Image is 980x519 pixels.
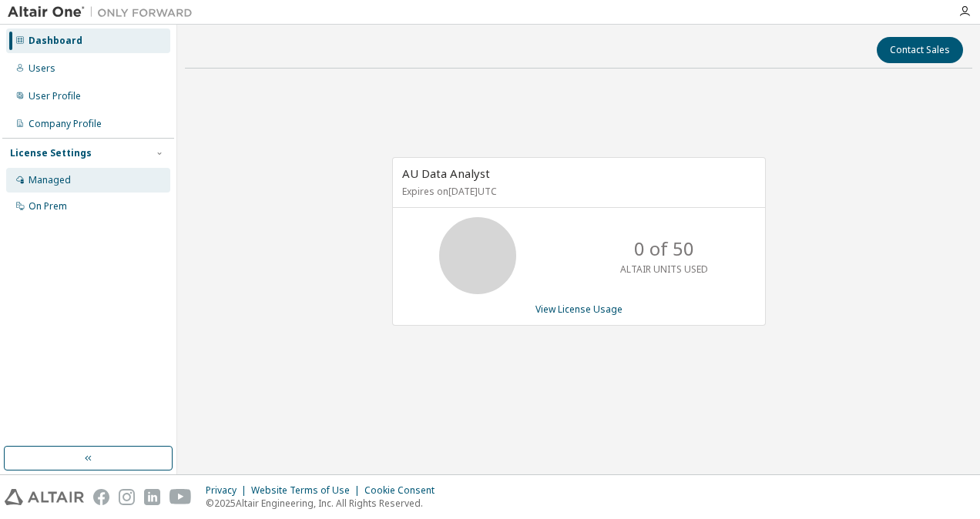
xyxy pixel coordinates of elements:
[8,5,200,20] img: Altair One
[402,166,490,181] span: AU Data Analyst
[10,147,92,159] div: License Settings
[402,185,752,198] p: Expires on [DATE] UTC
[29,118,102,130] div: Company Profile
[29,35,82,47] div: Dashboard
[206,484,251,497] div: Privacy
[93,489,109,505] img: facebook.svg
[5,489,84,505] img: altair_logo.svg
[169,489,192,505] img: youtube.svg
[364,484,444,497] div: Cookie Consent
[251,484,364,497] div: Website Terms of Use
[29,90,81,102] div: User Profile
[29,200,67,213] div: On Prem
[634,236,694,262] p: 0 of 50
[29,62,55,75] div: Users
[206,497,444,510] p: © 2025 Altair Engineering, Inc. All Rights Reserved.
[144,489,160,505] img: linkedin.svg
[119,489,135,505] img: instagram.svg
[29,174,71,186] div: Managed
[877,37,963,63] button: Contact Sales
[620,263,708,276] p: ALTAIR UNITS USED
[535,303,623,316] a: View License Usage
